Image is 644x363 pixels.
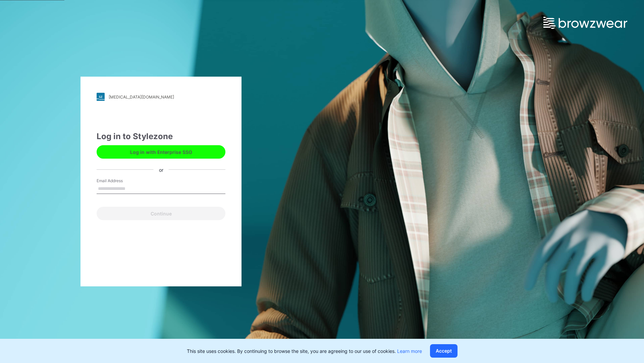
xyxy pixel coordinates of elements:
[109,94,174,99] div: [MEDICAL_DATA][DOMAIN_NAME]
[397,348,422,354] a: Learn more
[97,93,225,101] a: [MEDICAL_DATA][DOMAIN_NAME]
[430,344,458,358] button: Accept
[187,348,422,355] p: This site uses cookies. By continuing to browse the site, you are agreeing to our use of cookies.
[543,17,627,29] img: browzwear-logo.e42bd6dac1945053ebaf764b6aa21510.svg
[97,93,105,101] img: stylezone-logo.562084cfcfab977791bfbf7441f1a819.svg
[97,130,225,143] div: Log in to Stylezone
[154,166,169,173] div: or
[97,178,144,184] label: Email Address
[97,145,225,159] button: Log in with Enterprise SSO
